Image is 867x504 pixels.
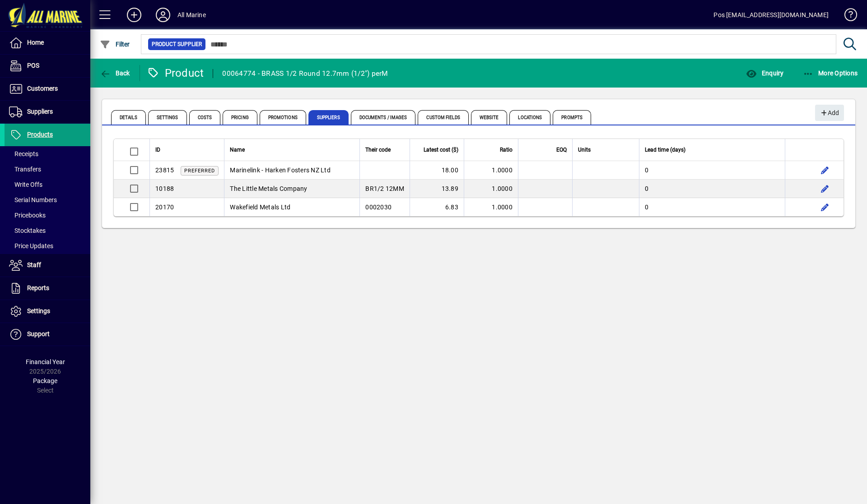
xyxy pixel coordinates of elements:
button: Profile [149,7,177,23]
span: Back [100,69,130,77]
span: Customers [27,85,58,92]
td: 13.89 [410,180,464,198]
span: Preferred [184,168,215,174]
span: Receipts [9,150,38,157]
span: Product Supplier [152,40,202,49]
span: Prompts [553,110,591,125]
button: Add [120,7,149,23]
button: Add [815,105,844,121]
button: Back [98,65,132,81]
span: Promotions [260,110,306,125]
td: 0 [639,180,785,198]
span: Custom Fields [418,110,468,125]
span: Stocktakes [9,227,46,234]
button: Edit [818,181,832,196]
button: Enquiry [744,65,786,81]
span: Package [33,377,57,384]
span: EOQ [556,145,567,155]
span: Their code [365,145,391,155]
td: 6.83 [410,198,464,216]
span: Reports [27,284,49,291]
td: 18.00 [410,161,464,180]
a: Price Updates [5,238,90,254]
span: Pricebooks [9,212,46,219]
span: Costs [189,110,221,125]
div: Product [147,66,204,80]
a: Staff [5,254,90,277]
td: 1.0000 [464,161,518,180]
a: Knowledge Base [838,2,856,31]
a: Pricebooks [5,208,90,223]
span: Latest cost ($) [424,145,458,155]
td: Wakefield Metals Ltd [224,198,359,216]
a: Receipts [5,146,90,162]
button: Edit [818,163,832,177]
a: Stocktakes [5,223,90,238]
span: Pricing [223,110,257,125]
span: Products [27,131,53,138]
span: Suppliers [308,110,349,125]
button: Filter [98,36,132,52]
span: Ratio [500,145,513,155]
div: Pos [EMAIL_ADDRESS][DOMAIN_NAME] [713,8,829,22]
span: Locations [509,110,550,125]
span: Financial Year [26,358,65,365]
span: ID [155,145,160,155]
span: Settings [27,307,50,314]
span: Website [471,110,508,125]
span: Staff [27,261,41,268]
span: Documents / Images [351,110,416,125]
a: Settings [5,300,90,323]
span: Details [111,110,146,125]
td: Marinelink - Harken Fosters NZ Ltd [224,161,359,180]
a: Serial Numbers [5,192,90,208]
a: Customers [5,78,90,100]
a: Suppliers [5,101,90,123]
td: The Little Metals Company [224,180,359,198]
span: Add [820,106,839,120]
button: Edit [818,200,832,214]
td: 1.0000 [464,198,518,216]
span: Enquiry [746,69,783,77]
a: Home [5,32,90,54]
span: Transfers [9,166,41,173]
span: Units [578,145,591,155]
span: POS [27,62,39,69]
app-page-header-button: Back [90,65,140,81]
a: Reports [5,277,90,300]
div: All Marine [177,8,206,22]
span: Serial Numbers [9,196,57,203]
td: 0 [639,198,785,216]
a: Support [5,323,90,346]
span: More Options [803,69,858,77]
a: POS [5,55,90,77]
span: Lead time (days) [645,145,685,155]
div: 10188 [155,184,174,193]
div: 23815 [155,166,174,175]
span: Suppliers [27,108,53,115]
td: 0002030 [359,198,410,216]
span: Write Offs [9,181,42,188]
a: Write Offs [5,177,90,192]
td: 0 [639,161,785,180]
span: Name [230,145,245,155]
span: Price Updates [9,242,53,250]
div: 20170 [155,203,174,212]
a: Transfers [5,162,90,177]
span: Support [27,330,50,338]
div: 00064774 - BRASS 1/2 Round 12.7mm (1/2") perM [222,66,388,81]
span: Settings [148,110,187,125]
span: Home [27,39,44,46]
span: Filter [100,41,130,48]
td: BR1/2 12MM [359,180,410,198]
td: 1.0000 [464,180,518,198]
button: More Options [801,65,860,81]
